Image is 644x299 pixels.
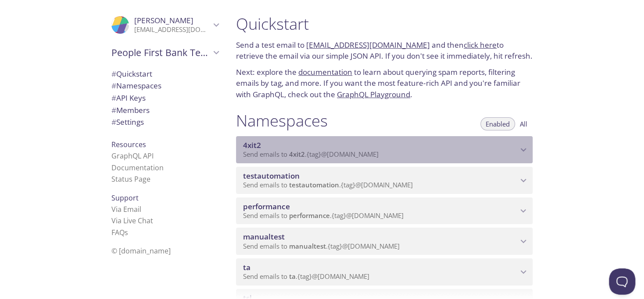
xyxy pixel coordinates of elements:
[243,150,379,158] span: Send emails to . {tag} @[DOMAIN_NAME]
[236,136,533,163] div: 4xit2 namespace
[104,116,225,128] div: Team Settings
[111,228,128,237] a: FAQ
[243,232,285,242] span: manualtest
[111,93,116,103] span: #
[111,81,161,91] span: Namespaces
[236,197,533,225] div: performance namespace
[243,140,261,150] span: 4xit2
[111,105,116,115] span: #
[337,89,410,99] a: GraphQL Playground
[111,69,152,79] span: Quickstart
[104,92,225,104] div: API Keys
[289,211,330,220] span: performance
[104,80,225,92] div: Namespaces
[236,167,533,194] div: testautomation namespace
[111,117,144,127] span: Settings
[236,258,533,285] div: ta namespace
[104,68,225,80] div: Quickstart
[111,105,150,115] span: Members
[134,15,193,25] span: [PERSON_NAME]
[243,262,250,272] span: ta
[111,163,164,172] a: Documentation
[236,111,328,130] h1: Namespaces
[111,174,150,184] a: Status Page
[289,180,339,189] span: testautomation
[111,151,154,161] a: GraphQL API
[111,140,146,149] span: Resources
[134,25,211,34] p: [EMAIL_ADDRESS][DOMAIN_NAME]
[236,228,533,255] div: manualtest namespace
[515,117,533,130] button: All
[125,228,128,237] span: s
[243,180,413,189] span: Send emails to . {tag} @[DOMAIN_NAME]
[111,46,211,59] span: People First Bank Testing Services
[243,171,300,181] span: testautomation
[111,69,116,79] span: #
[243,242,400,250] span: Send emails to . {tag} @[DOMAIN_NAME]
[104,11,225,39] div: Jason Lowe
[111,117,116,127] span: #
[104,41,225,64] div: People First Bank Testing Services
[243,201,290,211] span: performance
[464,40,497,50] a: click here
[289,242,326,250] span: manualtest
[111,216,153,225] a: Via Live Chat
[289,150,305,158] span: 4xit2
[111,81,116,91] span: #
[111,246,171,256] span: © [DOMAIN_NAME]
[111,93,146,103] span: API Keys
[609,268,635,295] iframe: Help Scout Beacon - Open
[298,67,352,77] a: documentation
[243,211,404,220] span: Send emails to . {tag} @[DOMAIN_NAME]
[236,39,533,62] p: Send a test email to and then to retrieve the email via our simple JSON API. If you don't see it ...
[243,272,369,281] span: Send emails to . {tag} @[DOMAIN_NAME]
[111,204,141,214] a: Via Email
[480,117,515,130] button: Enabled
[236,67,533,100] p: Next: explore the to learn about querying spam reports, filtering emails by tag, and more. If you...
[104,104,225,116] div: Members
[289,272,296,281] span: ta
[306,40,430,50] a: [EMAIL_ADDRESS][DOMAIN_NAME]
[111,193,139,203] span: Support
[236,14,533,34] h1: Quickstart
